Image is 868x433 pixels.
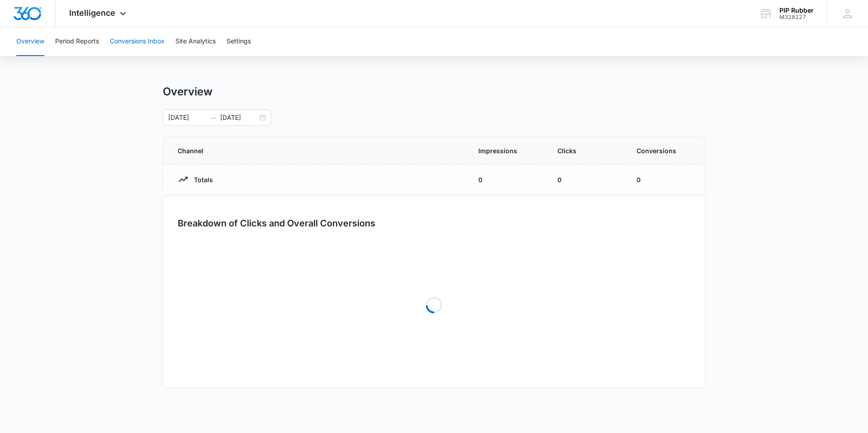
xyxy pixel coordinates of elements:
div: account id [779,14,814,20]
h1: Overview [163,85,212,99]
div: account name [779,7,814,14]
input: Start date [168,113,206,122]
span: Impressions [478,146,536,155]
span: to [209,114,217,121]
td: 0 [626,165,705,194]
td: 0 [547,165,626,194]
td: 0 [467,165,547,194]
span: Channel [178,146,457,155]
h3: Breakdown of Clicks and Overall Conversions [178,216,375,230]
span: swap-right [209,114,217,121]
span: Intelligence [69,8,115,18]
span: Conversions [637,146,690,155]
button: Settings [226,27,251,56]
p: Totals [189,175,213,184]
button: Conversions Inbox [110,27,165,56]
input: End date [220,113,258,122]
button: Overview [16,27,44,56]
span: Clicks [557,146,615,155]
button: Period Reports [55,27,99,56]
button: Site Analytics [175,27,216,56]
